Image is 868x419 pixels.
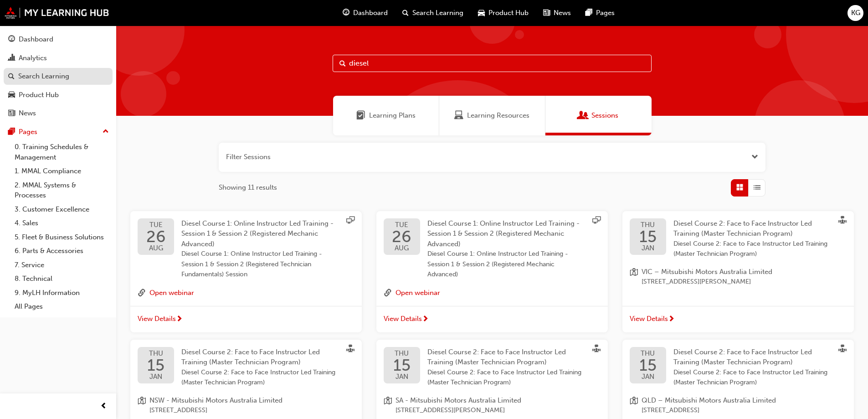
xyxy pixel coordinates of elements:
a: THU15JANDiesel Course 2: Face to Face Instructor Led Training (Master Technician Program)Diesel C... [630,218,847,259]
button: DashboardAnalyticsSearch LearningProduct HubNews [4,29,113,124]
span: JAN [393,373,411,380]
a: 7. Service [11,258,113,272]
span: car-icon [478,7,485,19]
span: [STREET_ADDRESS] [642,405,776,416]
span: Showing 11 results [219,182,277,193]
span: prev-icon [100,401,107,412]
span: location-icon [630,267,638,287]
button: TUE26AUGDiesel Course 1: Online Instructor Led Training - Session 1 & Session 2 (Registered Mecha... [376,211,608,332]
a: TUE26AUGDiesel Course 1: Online Instructor Led Training - Session 1 & Session 2 (Registered Mecha... [384,218,601,280]
span: THU [639,350,657,357]
span: VIC – Mitsubishi Motors Australia Limited [642,267,772,277]
span: Learning Resources [454,110,463,121]
span: news-icon [8,109,15,118]
button: Open webinar [395,287,440,299]
span: SA - Mitsubishi Motors Australia Limited [395,395,521,406]
span: Sessions [591,110,618,121]
div: Analytics [19,53,47,63]
a: Learning PlansLearning Plans [333,96,439,135]
span: pages-icon [8,128,15,136]
a: Search Learning [4,68,113,85]
a: View Details [130,306,362,332]
span: Diesel Course 1: Online Instructor Led Training - Session 1 & Session 2 (Registered Technician Fu... [181,249,340,280]
span: Diesel Course 1: Online Instructor Led Training - Session 1 & Session 2 (Registered Mechanic Adva... [181,219,334,248]
a: location-iconVIC – Mitsubishi Motors Australia Limited[STREET_ADDRESS][PERSON_NAME] [630,267,847,287]
button: Pages [4,124,113,140]
span: chart-icon [8,54,15,62]
input: Search... [333,55,652,72]
a: News [4,105,113,122]
span: Grid [736,182,743,193]
a: Dashboard [4,31,113,48]
span: 26 [392,228,411,245]
span: Dashboard [353,8,388,18]
span: next-icon [668,316,675,324]
span: Pages [596,8,615,18]
span: sessionType_FACE_TO_FACE-icon [592,345,601,355]
span: sessionType_ONLINE_URL-icon [592,216,601,226]
span: car-icon [8,91,15,99]
span: next-icon [422,316,429,324]
span: guage-icon [343,7,349,19]
div: Product Hub [19,90,59,100]
span: [STREET_ADDRESS] [149,405,282,416]
span: link-icon [384,287,392,299]
span: Learning Plans [356,110,365,121]
span: View Details [138,314,176,324]
a: Analytics [4,50,113,67]
span: Learning Plans [369,110,416,121]
span: Diesel Course 2: Face to Face Instructor Led Training (Master Technician Program) [673,239,832,259]
a: All Pages [11,300,113,314]
span: guage-icon [8,36,15,44]
span: Diesel Course 2: Face to Face Instructor Led Training (Master Technician Program) [427,348,566,367]
button: TUE26AUGDiesel Course 1: Online Instructor Led Training - Session 1 & Session 2 (Registered Mecha... [130,211,362,332]
a: guage-iconDashboard [335,4,395,22]
a: location-iconNSW - Mitsubishi Motors Australia Limited[STREET_ADDRESS] [138,395,354,416]
div: Search Learning [18,71,69,82]
span: Search [339,58,346,69]
button: THU15JANDiesel Course 2: Face to Face Instructor Led Training (Master Technician Program)Diesel C... [622,211,854,332]
span: TUE [146,222,166,228]
div: Dashboard [19,34,53,45]
span: up-icon [103,126,109,138]
span: JAN [147,373,164,380]
span: THU [639,222,657,228]
span: View Details [384,314,422,324]
span: THU [393,350,411,357]
a: 5. Fleet & Business Solutions [11,230,113,244]
span: Learning Resources [467,110,529,121]
span: TUE [392,222,411,228]
span: 26 [146,228,166,245]
span: search-icon [402,7,409,19]
span: 15 [393,357,411,373]
span: sessionType_FACE_TO_FACE-icon [838,345,847,355]
span: location-icon [630,395,638,416]
img: mmal [5,7,109,19]
a: Product Hub [4,87,113,103]
span: News [554,8,571,18]
button: Open webinar [149,287,194,299]
span: next-icon [176,316,183,324]
a: 8. Technical [11,272,113,286]
span: location-icon [384,395,392,416]
span: Sessions [579,110,588,121]
a: news-iconNews [536,4,578,22]
a: Learning ResourcesLearning Resources [439,96,545,135]
a: 9. MyLH Information [11,286,113,300]
a: View Details [376,306,608,332]
a: 4. Sales [11,216,113,230]
span: news-icon [543,7,550,19]
span: JAN [639,245,657,252]
span: sessionType_ONLINE_URL-icon [346,216,354,226]
div: Pages [19,127,37,137]
a: THU15JANDiesel Course 2: Face to Face Instructor Led Training (Master Technician Program)Diesel C... [138,347,354,388]
span: location-icon [138,395,146,416]
a: THU15JANDiesel Course 2: Face to Face Instructor Led Training (Master Technician Program)Diesel C... [384,347,601,388]
a: 2. MMAL Systems & Processes [11,178,113,202]
span: KG [851,8,860,18]
a: 0. Training Schedules & Management [11,140,113,164]
a: 3. Customer Excellence [11,202,113,217]
span: Product Hub [488,8,529,18]
span: Diesel Course 2: Face to Face Instructor Led Training (Master Technician Program) [673,219,812,238]
button: KG [847,5,863,21]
